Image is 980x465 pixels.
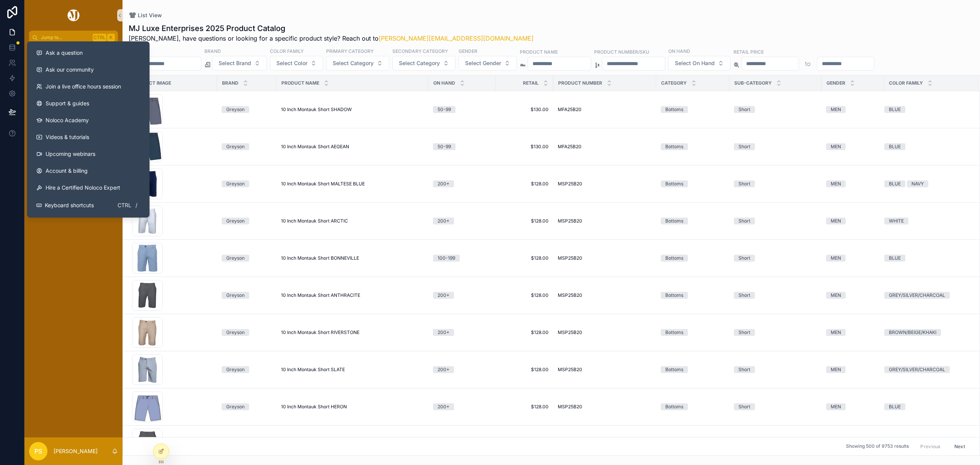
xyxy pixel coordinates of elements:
button: Ask a question [30,44,147,61]
span: Product Number [558,80,602,86]
a: BLUE [884,403,970,410]
a: Bottoms [661,106,725,113]
span: Category [661,80,687,86]
span: / [134,202,140,208]
a: Bottoms [661,180,725,187]
span: $130.00 [500,144,549,150]
div: Greyson [226,255,245,262]
a: MEN [826,366,879,373]
div: Bottoms [665,403,683,410]
a: Short [734,180,817,187]
a: Bottoms [661,292,725,299]
a: $128.00 [500,329,549,336]
span: 10 Inch Montauk Short SLATE [281,367,345,373]
a: Short [734,218,817,224]
div: 200+ [438,292,449,299]
div: Short [738,106,750,113]
span: Select Category [399,59,440,67]
div: Bottoms [665,255,683,262]
a: 10 Inch Montauk Short ARCTIC [281,218,424,224]
a: Support & guides [30,95,147,112]
a: MSP25B20 [558,255,652,261]
a: Bottoms [661,329,725,336]
span: Brand [222,80,238,86]
button: Select Button [270,56,323,70]
div: Greyson [226,329,245,336]
button: Select Button [326,56,389,70]
a: MFA25B20 [558,144,652,150]
span: 10 Inch Montauk Short BONNEVILLE [281,255,359,261]
a: Bottoms [661,403,725,410]
a: MEN [826,255,879,262]
p: to [805,59,811,68]
a: Ask our community [30,61,147,78]
a: MSP25B20 [558,404,652,410]
span: Videos & tutorials [46,133,89,141]
div: Bottoms [665,329,683,336]
span: Upcoming webinars [46,150,95,158]
div: NAVY [911,180,924,187]
div: scrollable content [24,44,122,196]
span: On Hand [433,80,455,86]
span: $128.00 [500,181,549,187]
div: 200+ [438,218,449,224]
span: 10 Inch Montauk Short MALTESE BLUE [281,181,365,187]
a: Greyson [222,329,272,336]
a: 10 Inch Montauk Short SHADOW [281,106,424,113]
a: Noloco Academy [30,112,147,129]
a: WHITE [884,218,970,224]
a: Short [734,292,817,299]
a: 200+ [433,403,491,410]
span: 10 Inch Montauk Short AEGEAN [281,144,349,150]
a: MEN [826,106,879,113]
a: 10 Inch Montauk Short ANTHRACITE [281,292,424,298]
span: MFA25B20 [558,144,581,150]
a: 50-99 [433,106,491,113]
div: Short [738,292,750,299]
a: Greyson [222,403,272,410]
div: Bottoms [665,292,683,299]
div: Short [738,180,750,187]
a: Account & billing [30,162,147,179]
a: BLUE [884,255,970,262]
a: GREY/SILVER/CHARCOAL [884,292,970,299]
div: Short [738,403,750,410]
a: Upcoming webinars [30,146,147,162]
div: MEN [831,403,841,410]
div: Greyson [226,366,245,373]
div: BLUE [889,255,901,262]
div: MEN [831,143,841,150]
div: MEN [831,255,841,262]
a: 10 Inch Montauk Short RIVERSTONE [281,329,424,336]
span: Select Color [276,59,307,67]
span: Support & guides [46,100,89,107]
a: Videos & tutorials [30,129,147,146]
span: [PERSON_NAME], have questions or looking for a specific product style? Reach out to [129,34,534,43]
div: 200+ [438,180,449,187]
div: WHITE [889,218,904,224]
span: Select Gender [465,59,501,67]
a: 200+ [433,292,491,299]
div: GREY/SILVER/CHARCOAL [889,292,945,299]
a: Greyson [222,106,272,113]
div: Bottoms [665,180,683,187]
span: Product Image [132,80,171,86]
span: Showing 500 of 9753 results [846,444,909,450]
span: Select Brand [219,59,251,67]
label: Product Name [520,48,558,55]
a: Bottoms [661,255,725,262]
button: Select Button [459,56,517,70]
div: Short [738,218,750,224]
span: Noloco Academy [46,116,89,124]
a: 200+ [433,329,491,336]
span: MFA25B20 [558,106,581,113]
button: Next [949,440,970,452]
p: [PERSON_NAME] [54,447,98,455]
a: MEN [826,329,879,336]
a: $130.00 [500,106,549,113]
a: 100-199 [433,255,491,262]
span: Select On Hand [675,59,715,67]
span: Ask a question [46,49,83,57]
button: Keyboard shortcutsCtrl/ [30,196,147,214]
